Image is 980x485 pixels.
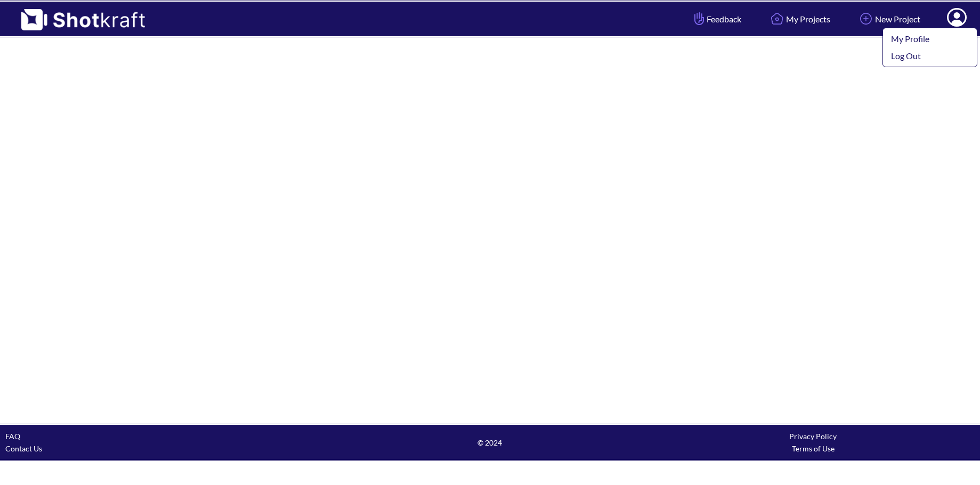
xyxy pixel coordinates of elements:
[692,10,707,28] img: Hand Icon
[692,13,741,25] span: Feedback
[760,5,838,33] a: My Projects
[328,436,651,449] span: © 2024
[5,444,42,453] a: Contact Us
[883,47,971,64] a: Log Out
[652,442,975,455] div: Terms of Use
[768,10,786,28] img: Home Icon
[5,432,20,441] a: FAQ
[849,5,928,33] a: New Project
[857,10,875,28] img: Add Icon
[883,30,971,47] a: My Profile
[652,430,975,442] div: Privacy Policy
